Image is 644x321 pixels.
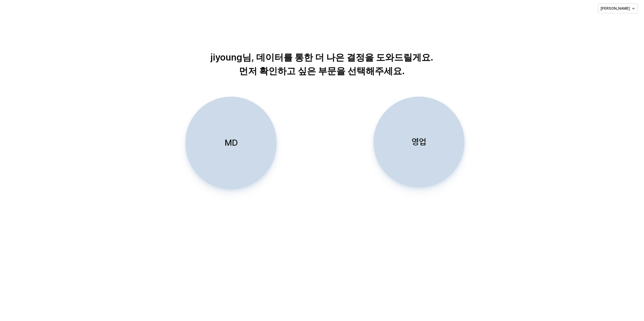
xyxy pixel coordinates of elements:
[601,6,630,11] p: [PERSON_NAME]
[374,97,465,187] button: 영업
[186,97,277,189] button: MD
[598,4,638,13] button: [PERSON_NAME]
[224,137,237,148] p: MD
[412,136,426,147] p: 영업
[167,51,477,78] p: jiyoung님, 데이터를 통한 더 나은 결정을 도와드릴게요. 먼저 확인하고 싶은 부문을 선택해주세요.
